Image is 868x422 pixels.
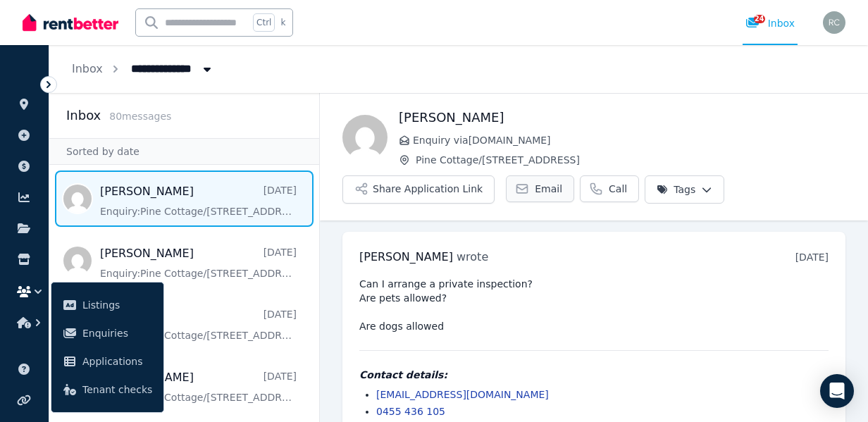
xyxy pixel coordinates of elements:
[359,250,453,263] span: [PERSON_NAME]
[82,297,152,314] span: Listings
[657,182,695,197] span: Tags
[413,133,845,147] span: Enquiry via [DOMAIN_NAME]
[100,183,297,218] a: [PERSON_NAME][DATE]Enquiry:Pine Cottage/[STREET_ADDRESS].
[820,374,854,408] div: Open Intercom Messenger
[359,368,829,382] h4: Contact details:
[645,175,724,204] button: Tags
[72,62,103,75] a: Inbox
[57,291,158,319] a: Listings
[100,245,297,280] a: [PERSON_NAME][DATE]Enquiry:Pine Cottage/[STREET_ADDRESS].
[609,182,627,196] span: Call
[342,175,495,204] button: Share Application Link
[399,108,845,128] h1: [PERSON_NAME]
[100,369,297,404] a: [PERSON_NAME][DATE]Enquiry:Pine Cottage/[STREET_ADDRESS].
[82,381,152,398] span: Tenant checks
[342,115,387,160] img: Jeff Bennett
[359,277,829,333] pre: Can I arrange a private inspection? Are pets allowed? Are dogs allowed
[82,353,152,370] span: Applications
[745,16,795,30] div: Inbox
[57,347,158,376] a: Applications
[109,111,171,122] span: 80 message s
[376,406,445,417] a: 0455 436 105
[82,325,152,342] span: Enquiries
[506,175,574,202] a: Email
[280,17,285,28] span: k
[57,376,158,404] a: Tenant checks
[49,45,237,93] nav: Breadcrumb
[376,389,549,400] a: [EMAIL_ADDRESS][DOMAIN_NAME]
[416,153,845,167] span: Pine Cottage/[STREET_ADDRESS]
[57,319,158,347] a: Enquiries
[49,138,319,165] div: Sorted by date
[580,175,639,202] a: Call
[253,13,275,32] span: Ctrl
[457,250,488,263] span: wrote
[23,12,118,33] img: RentBetter
[823,11,845,34] img: robert clark
[795,252,829,263] time: [DATE]
[66,106,101,125] h2: Inbox
[535,182,562,196] span: Email
[754,15,765,23] span: 24
[100,307,297,342] a: Charlotte[DATE]Enquiry:Pine Cottage/[STREET_ADDRESS].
